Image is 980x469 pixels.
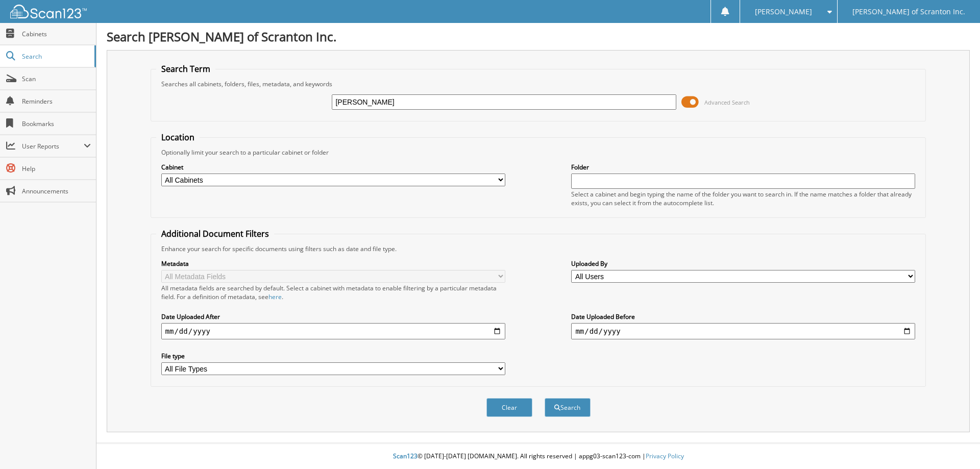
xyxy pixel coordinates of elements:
span: Reminders [22,97,91,106]
img: scan123-logo-white.svg [10,5,87,18]
span: Scan123 [393,452,418,460]
label: Date Uploaded After [161,312,505,321]
iframe: Chat Widget [929,420,980,469]
a: Privacy Policy [646,452,684,460]
span: Scan [22,75,91,83]
span: Advanced Search [704,98,750,106]
span: Search [22,52,89,61]
span: Bookmarks [22,119,91,128]
span: User Reports [22,142,84,151]
input: start [161,323,505,339]
button: Clear [486,398,532,417]
span: Cabinets [22,30,91,38]
label: Date Uploaded Before [571,312,915,321]
label: Folder [571,163,915,171]
legend: Additional Document Filters [156,228,274,239]
button: Search [545,398,591,417]
div: Optionally limit your search to a particular cabinet or folder [156,148,921,157]
a: here [268,292,282,301]
span: [PERSON_NAME] [755,9,812,15]
span: [PERSON_NAME] of Scranton Inc. [852,9,965,15]
div: Searches all cabinets, folders, files, metadata, and keywords [156,80,921,88]
div: Select a cabinet and begin typing the name of the folder you want to search in. If the name match... [571,190,915,207]
label: Uploaded By [571,259,915,268]
legend: Search Term [156,63,215,75]
legend: Location [156,132,200,143]
label: Cabinet [161,163,505,171]
span: Announcements [22,187,91,195]
input: end [571,323,915,339]
div: © [DATE]-[DATE] [DOMAIN_NAME]. All rights reserved | appg03-scan123-com | [96,444,980,469]
div: All metadata fields are searched by default. Select a cabinet with metadata to enable filtering b... [161,284,505,301]
div: Enhance your search for specific documents using filters such as date and file type. [156,244,921,253]
span: Help [22,164,91,173]
label: Metadata [161,259,505,268]
label: File type [161,352,505,360]
h1: Search [PERSON_NAME] of Scranton Inc. [107,28,970,45]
